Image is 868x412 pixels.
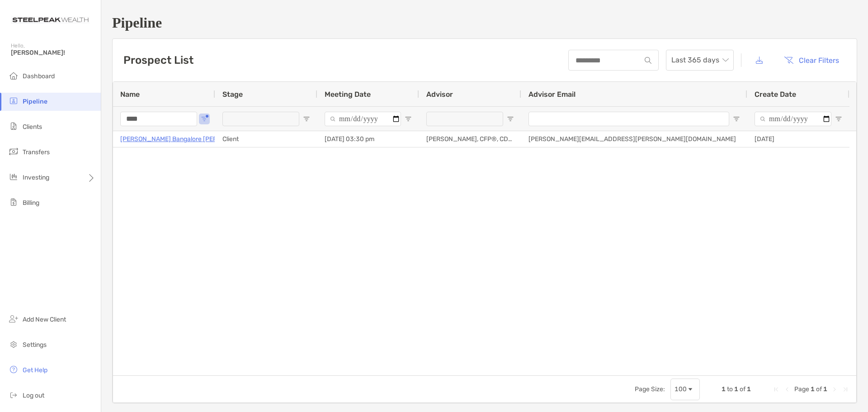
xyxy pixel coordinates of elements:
[8,95,19,106] img: pipeline icon
[823,385,827,393] span: 1
[23,341,47,349] span: Settings
[8,197,19,208] img: billing icon
[23,174,49,181] span: Investing
[23,366,47,374] span: Get Help
[325,112,401,126] input: Meeting Date Filter Input
[8,121,19,132] img: clients icon
[842,386,849,393] div: Last Page
[722,385,726,393] span: 1
[11,4,90,36] img: Zoe Logo
[528,112,729,126] input: Advisor Email Filter Input
[8,339,19,350] img: settings icon
[23,123,42,131] span: Clients
[120,112,197,126] input: Name Filter Input
[816,385,822,393] span: of
[23,72,55,80] span: Dashboard
[11,49,95,57] span: [PERSON_NAME]!
[835,115,842,123] button: Open Filter Menu
[645,57,651,64] img: input icon
[419,131,521,147] div: [PERSON_NAME], CFP®, CDFA®
[635,385,665,393] div: Page Size:
[8,171,19,182] img: investing icon
[773,386,780,393] div: First Page
[783,386,791,393] div: Previous Page
[794,385,809,393] span: Page
[23,316,66,323] span: Add New Client
[317,131,419,147] div: [DATE] 03:30 pm
[777,50,846,70] button: Clear Filters
[831,386,838,393] div: Next Page
[670,379,700,400] div: Page Size
[747,131,849,147] div: [DATE]
[222,90,243,99] span: Stage
[8,389,19,400] img: logout icon
[23,98,47,105] span: Pipeline
[215,131,317,147] div: Client
[675,385,687,393] div: 100
[112,14,857,31] h1: Pipeline
[747,385,751,393] span: 1
[303,115,310,123] button: Open Filter Menu
[8,146,19,157] img: transfers icon
[405,115,412,123] button: Open Filter Menu
[755,112,831,126] input: Create Date Filter Input
[325,90,371,99] span: Meeting Date
[120,90,140,99] span: Name
[8,70,19,81] img: dashboard icon
[426,90,453,99] span: Advisor
[23,199,39,207] span: Billing
[528,90,576,99] span: Advisor Email
[811,385,815,393] span: 1
[201,115,208,123] button: Open Filter Menu
[755,90,796,99] span: Create Date
[8,364,19,375] img: get-help icon
[507,115,514,123] button: Open Filter Menu
[734,385,738,393] span: 1
[521,131,747,147] div: [PERSON_NAME][EMAIL_ADDRESS][PERSON_NAME][DOMAIN_NAME]
[727,385,733,393] span: to
[733,115,740,123] button: Open Filter Menu
[671,50,728,70] span: Last 365 days
[23,392,44,399] span: Log out
[123,54,193,66] h3: Prospect List
[740,385,745,393] span: of
[120,133,254,145] a: [PERSON_NAME] Bangalore [PERSON_NAME]
[23,148,50,156] span: Transfers
[8,313,19,324] img: add_new_client icon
